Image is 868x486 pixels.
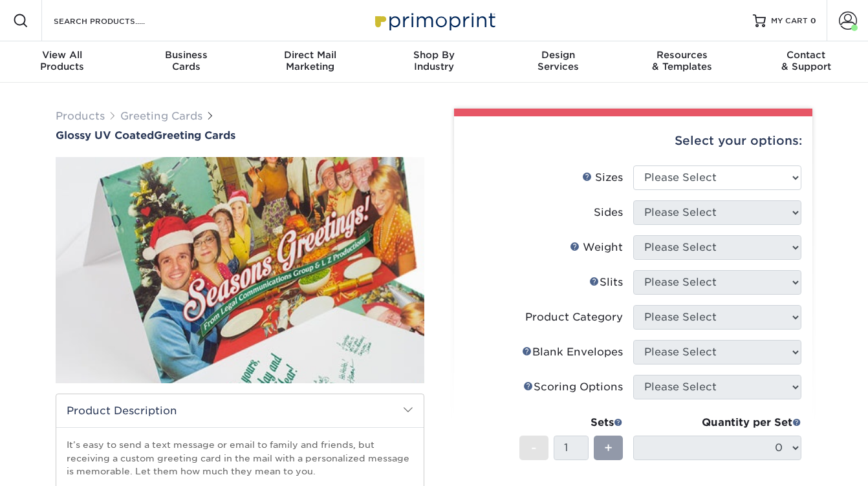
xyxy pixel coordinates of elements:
div: Weight [570,240,623,255]
span: Shop By [372,49,496,61]
div: & Support [744,49,868,72]
span: - [531,438,537,458]
div: Slits [589,275,623,290]
div: Marketing [248,49,372,72]
a: Greeting Cards [120,110,202,122]
input: SEARCH PRODUCTS..... [52,13,179,28]
a: Shop ByIndustry [372,41,496,83]
div: Blank Envelopes [522,344,623,360]
div: Sizes [582,170,623,185]
div: & Templates [620,49,744,72]
div: Scoring Options [523,379,623,395]
div: Quantity per Set [633,415,801,430]
span: Glossy UV Coated [56,129,154,142]
h2: Product Description [56,394,424,427]
div: Product Category [525,310,623,325]
a: DesignServices [496,41,620,83]
div: Select your options: [464,116,802,165]
a: BusinessCards [124,41,248,83]
span: Direct Mail [248,49,372,61]
img: Glossy UV Coated 01 [56,143,424,397]
span: Contact [744,49,868,61]
span: Business [124,49,248,61]
a: Glossy UV CoatedGreeting Cards [56,129,424,142]
div: Services [496,49,620,72]
iframe: Google Customer Reviews [3,447,110,481]
div: Industry [372,49,496,72]
span: Design [496,49,620,61]
a: Direct MailMarketing [248,41,372,83]
a: Resources& Templates [620,41,744,83]
span: 0 [810,16,816,25]
img: Primoprint [369,6,499,34]
div: Sides [594,205,623,220]
span: Resources [620,49,744,61]
h1: Greeting Cards [56,129,424,142]
div: Cards [124,49,248,72]
a: Contact& Support [744,41,868,83]
span: + [604,438,613,458]
a: Products [56,110,105,122]
span: MY CART [771,16,808,26]
div: Sets [519,415,623,430]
